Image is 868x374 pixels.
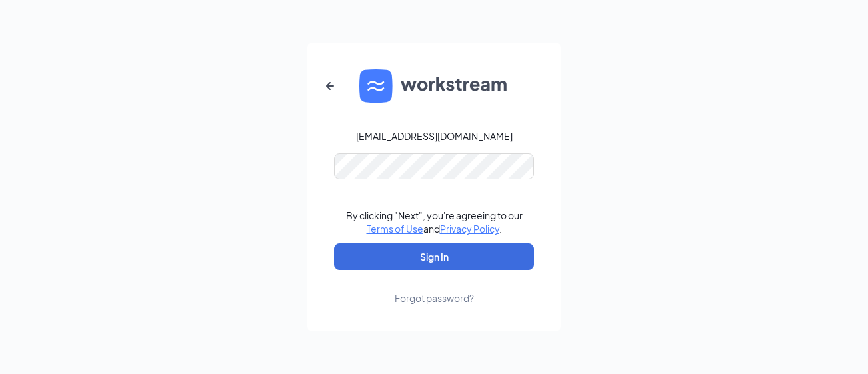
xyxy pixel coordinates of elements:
div: Forgot password? [395,291,474,305]
button: ArrowLeftNew [314,70,346,102]
div: [EMAIL_ADDRESS][DOMAIN_NAME] [356,129,513,143]
button: Sign In [334,243,534,270]
a: Privacy Policy [440,223,499,235]
a: Terms of Use [367,223,423,235]
a: Forgot password? [395,270,474,305]
div: By clicking "Next", you're agreeing to our and . [346,209,523,235]
svg: ArrowLeftNew [322,78,338,94]
img: WS logo and Workstream text [359,69,509,103]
